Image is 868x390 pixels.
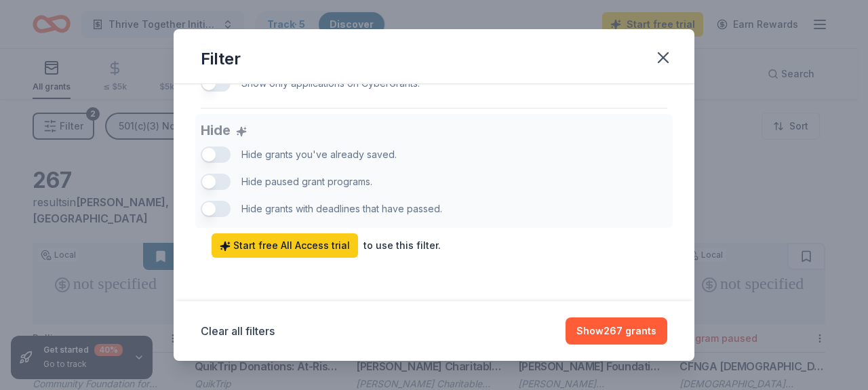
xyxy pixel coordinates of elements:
span: Start free All Access trial [220,237,350,254]
a: Start free All Access trial [212,233,358,258]
button: Clear all filters [201,323,275,339]
div: to use this filter. [363,237,441,254]
div: Filter [201,48,241,70]
button: Show267 grants [566,317,667,345]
